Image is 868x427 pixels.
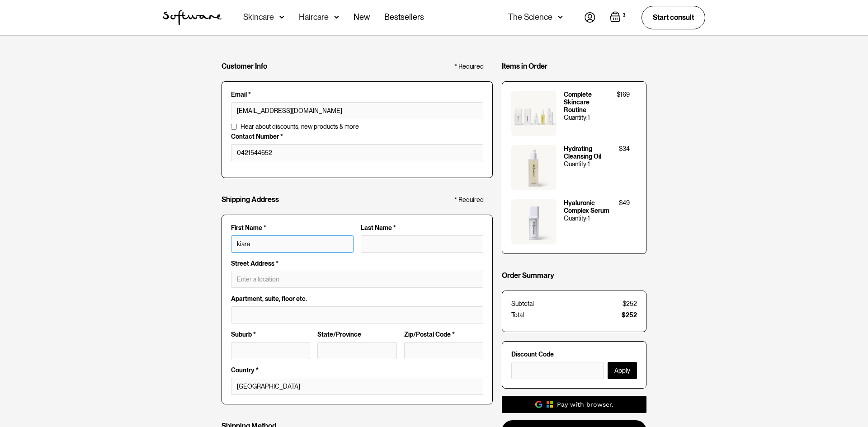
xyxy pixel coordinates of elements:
[564,91,609,113] div: Complete Skincare Routine
[622,311,637,319] div: $252
[299,13,329,22] div: Haircare
[231,133,483,141] label: Contact Number *
[511,300,534,308] div: Subtotal
[231,271,483,288] input: Enter a location
[564,215,588,222] div: Quantity:
[404,331,483,338] label: Zip/Postal Code *
[231,331,310,338] label: Suburb *
[231,224,354,232] label: First Name *
[511,311,524,319] div: Total
[558,13,563,22] img: arrow down
[621,11,627,19] div: 3
[243,13,274,22] div: Skincare
[608,362,637,379] button: Apply Discount
[222,62,267,70] h4: Customer Info
[279,13,284,22] img: arrow down
[617,91,630,99] div: $169
[231,366,483,374] label: Country *
[454,196,484,204] div: * Required
[231,124,237,130] input: Hear about discounts, new products & more
[511,351,637,358] label: Discount Code
[334,13,339,22] img: arrow down
[588,114,590,122] div: 1
[508,13,552,22] div: The Science
[619,145,630,153] div: $34
[564,160,588,168] div: Quantity:
[623,300,637,308] div: $252
[588,160,590,168] div: 1
[564,145,612,160] div: Hydrating Cleansing Oil
[502,396,646,413] a: Pay with browser.
[222,195,279,204] h4: Shipping Address
[317,331,396,338] label: State/Province
[557,400,613,409] div: Pay with browser.
[163,10,222,25] a: home
[502,271,554,280] h4: Order Summary
[231,260,483,267] label: Street Address *
[361,224,483,232] label: Last Name *
[241,123,359,131] span: Hear about discounts, new products & more
[454,63,484,70] div: * Required
[231,91,483,99] label: Email *
[564,199,612,215] div: Hyaluronic Complex Serum
[163,10,222,25] img: Software Logo
[642,6,705,29] a: Start consult
[231,295,483,303] label: Apartment, suite, floor etc.
[610,11,627,24] a: Open cart containing 3 items
[588,215,590,222] div: 1
[502,62,547,70] h4: Items in Order
[619,199,630,207] div: $49
[564,114,588,122] div: Quantity:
